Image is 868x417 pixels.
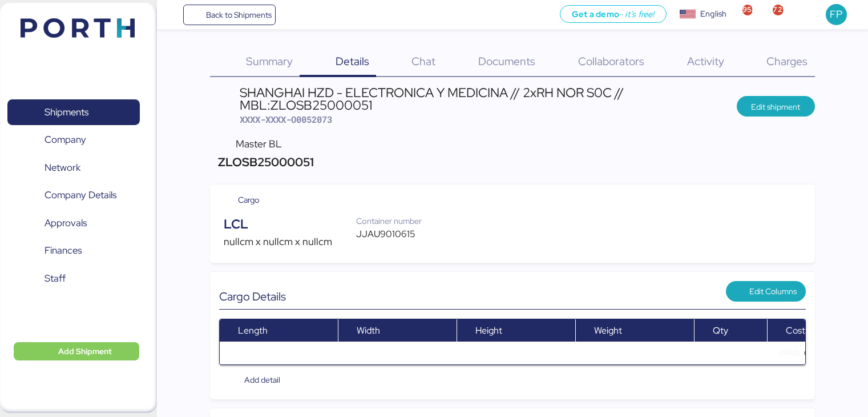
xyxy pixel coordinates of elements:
[58,344,112,358] span: Add Shipment
[7,266,140,292] a: Staff
[240,114,332,125] span: XXXX-XXXX-O0052073
[830,7,842,22] span: FP
[238,194,260,206] span: Cargo
[773,344,804,361] button: USD($)
[778,347,800,358] span: USD($)
[238,324,268,336] span: Length
[45,104,88,121] span: Shipments
[7,210,140,236] a: Approvals
[183,5,276,25] a: Back to Shipments
[7,182,140,209] a: Company Details
[246,54,293,69] span: Summary
[45,242,82,259] span: Finances
[594,324,622,336] span: Weight
[475,324,502,336] span: Height
[356,227,434,241] div: JJAU9010615
[215,154,313,170] span: ZLOSB25000051
[45,187,116,203] span: Company Details
[749,284,797,298] span: Edit Columns
[7,238,140,264] a: Finances
[411,54,435,69] span: Chat
[224,215,356,234] div: LCL
[713,324,728,336] span: Qty
[786,324,805,336] span: Cost
[700,8,726,20] div: English
[45,131,86,148] span: Company
[45,270,66,287] span: Staff
[578,54,644,69] span: Collaborators
[687,54,724,69] span: Activity
[356,215,434,227] div: Container number
[357,324,380,336] span: Width
[726,281,806,302] button: Edit Columns
[219,370,289,390] button: Add detail
[219,290,512,303] div: Cargo Details
[224,234,356,249] div: nullcm x nullcm x nullcm
[7,99,140,126] a: Shipments
[336,54,369,69] span: Details
[751,100,800,114] span: Edit shipment
[478,54,535,69] span: Documents
[206,8,272,22] span: Back to Shipments
[14,342,139,360] button: Add Shipment
[45,159,80,176] span: Network
[164,5,183,25] button: Menu
[7,155,140,181] a: Network
[737,96,814,117] button: Edit shipment
[240,86,737,112] div: SHANGHAI HZD - ELECTRONICA Y MEDICINA // 2xRH NOR S0C // MBL:ZLOSB25000051
[766,54,808,69] span: Charges
[236,137,282,150] span: Master BL
[7,127,140,153] a: Company
[45,215,87,231] span: Approvals
[244,373,280,387] span: Add detail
